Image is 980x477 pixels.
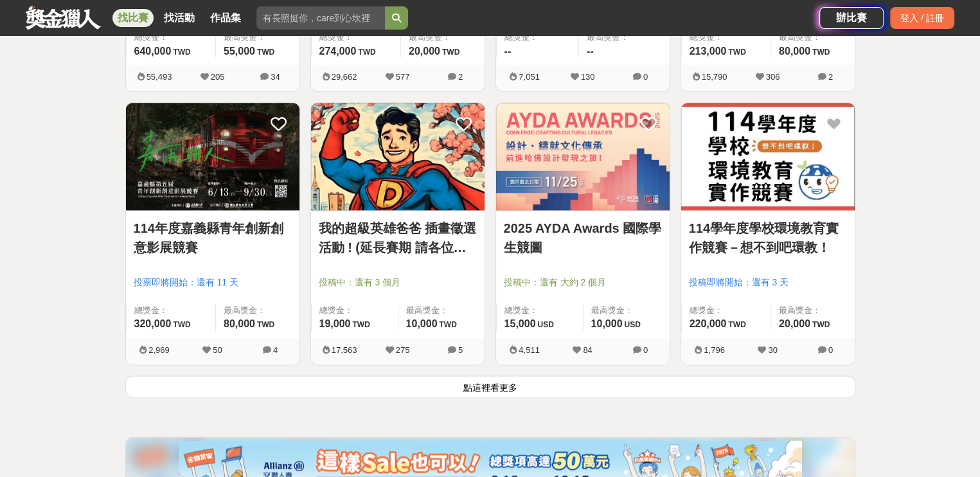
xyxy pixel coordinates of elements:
span: -- [504,46,512,57]
span: USD [624,320,640,329]
span: 總獎金： [319,31,393,44]
span: 17,563 [332,345,357,355]
span: 306 [766,72,780,82]
span: 80,000 [224,318,255,329]
span: 20,000 [409,46,440,57]
span: 4 [273,345,278,355]
img: Cover Image [126,103,299,210]
span: TWD [812,48,830,57]
a: 我的超級英雄爸爸 插畫徵選活動 ! (延長賽期 請各位踴躍參與) [319,219,477,257]
span: 80,000 [779,46,810,57]
span: TWD [257,48,274,57]
img: Cover Image [681,103,855,210]
span: 總獎金： [134,31,208,44]
span: 275 [396,345,410,355]
span: 577 [396,72,410,82]
span: 50 [213,345,222,355]
img: Cover Image [496,103,670,210]
span: 最高獎金： [224,304,292,317]
span: 220,000 [690,318,727,329]
span: TWD [352,320,370,329]
span: TWD [728,320,745,329]
span: 55,000 [224,46,255,57]
a: 114年度嘉義縣青年創新創意影展競賽 [134,219,292,257]
a: 辦比賽 [819,7,884,29]
span: 投稿即將開始：還有 3 天 [689,276,847,289]
span: 總獎金： [504,31,571,44]
span: 4,511 [519,345,540,355]
a: Cover Image [681,103,855,211]
span: 130 [581,72,595,82]
span: 0 [828,345,833,355]
span: TWD [257,320,274,329]
span: TWD [173,320,190,329]
span: 213,000 [690,46,727,57]
span: 投稿中：還有 3 個月 [319,276,477,289]
span: 最高獎金： [779,31,847,44]
span: 投稿中：還有 大約 2 個月 [504,276,662,289]
span: 0 [643,72,648,82]
span: 10,000 [406,318,438,329]
a: 114學年度學校環境教育實作競賽－想不到吧環教！ [689,219,847,257]
span: 5 [458,345,463,355]
span: 總獎金： [690,31,763,44]
button: 點這裡看更多 [125,375,855,398]
a: Cover Image [311,103,485,211]
span: 0 [643,345,648,355]
span: 最高獎金： [406,304,477,317]
span: 最高獎金： [587,31,662,44]
span: 30 [768,345,777,355]
span: 20,000 [779,318,810,329]
a: 找活動 [159,9,200,27]
span: 2 [828,72,833,82]
span: TWD [173,48,190,57]
span: 1,796 [704,345,725,355]
span: 205 [211,72,225,82]
span: TWD [358,48,375,57]
span: 640,000 [134,46,172,57]
span: 總獎金： [690,304,763,317]
span: 最高獎金： [409,31,477,44]
a: Cover Image [126,103,299,211]
span: TWD [439,320,456,329]
a: 找比賽 [112,9,154,27]
span: 2,969 [148,345,170,355]
span: 2 [458,72,463,82]
img: Cover Image [311,103,485,210]
input: 有長照挺你，care到心坎裡！青春出手，拍出照顧 影音徵件活動 [256,6,385,30]
div: 登入 / 註冊 [890,7,954,29]
span: 10,000 [591,318,623,329]
span: 總獎金： [134,304,208,317]
span: TWD [812,320,830,329]
span: 34 [271,72,280,82]
span: 84 [583,345,592,355]
span: TWD [442,48,459,57]
span: USD [537,320,553,329]
span: TWD [728,48,745,57]
span: 15,790 [702,72,727,82]
span: 320,000 [134,318,172,329]
span: 274,000 [319,46,357,57]
span: 最高獎金： [224,31,292,44]
span: 投票即將開始：還有 11 天 [134,276,292,289]
span: 總獎金： [319,304,390,317]
span: 7,051 [519,72,540,82]
a: Cover Image [496,103,670,211]
span: 最高獎金： [591,304,662,317]
span: -- [587,46,594,57]
span: 29,662 [332,72,357,82]
a: 作品集 [205,9,246,27]
span: 15,000 [504,318,536,329]
a: 2025 AYDA Awards 國際學生競圖 [504,219,662,257]
span: 最高獎金： [779,304,847,317]
span: 19,000 [319,318,351,329]
span: 總獎金： [504,304,575,317]
span: 55,493 [147,72,172,82]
